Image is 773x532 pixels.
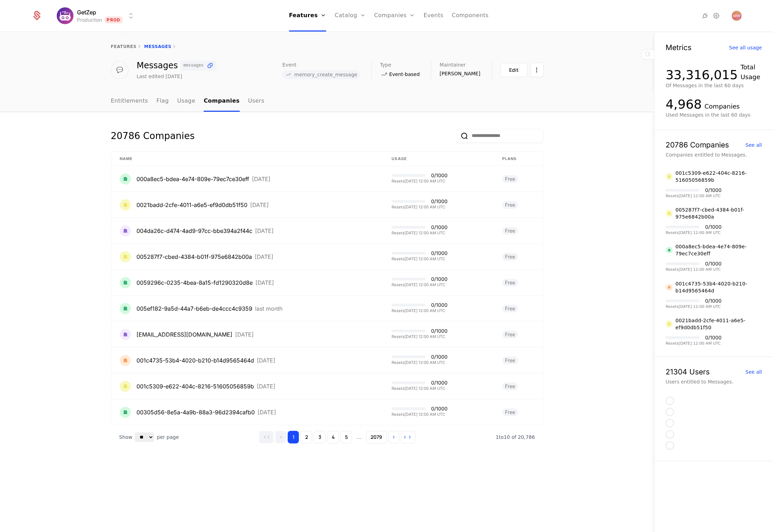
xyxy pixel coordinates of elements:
div: Resets [DATE] 12:00 AM UTC [666,231,722,235]
div: 💬 [111,61,128,79]
button: Select environment [59,8,135,23]
div: Last edited [DATE] [137,73,182,80]
div: Resets [DATE] 12:00 AM UTC [392,335,448,339]
img: 0021badd-2cfe-4011-a6e5-ef9d0db51f50 [120,199,131,210]
div: [DATE] [255,280,274,285]
div: Edit [509,67,519,74]
div: 21304 Users [666,368,710,375]
th: Name [111,152,384,166]
span: 20,786 [496,434,535,440]
img: Matt Wood [732,11,742,21]
span: Free [502,201,518,209]
a: Entitlements [111,91,148,112]
div: [EMAIL_ADDRESS][DOMAIN_NAME] [136,330,232,339]
div: Messages [137,61,217,71]
span: Show [119,434,133,441]
div: Companies [704,102,739,111]
img: 005287f7-cbed-4384-b01f-975e6842b00a [120,251,131,262]
div: 0021badd-2cfe-4011-a6e5-ef9d0db51f50 [675,317,762,331]
div: 0 / 1000 [431,406,448,411]
a: Flag [156,91,169,112]
button: Go to page 2 [300,431,312,443]
a: features [111,44,137,49]
span: Free [502,175,518,183]
div: 0 / 1000 [431,251,448,256]
span: 1 to 10 of [496,434,518,440]
span: Free [502,279,518,286]
span: Free [502,305,518,312]
img: 0059296c-0235-4bea-8a15-fd1290320d8e [120,277,131,288]
div: Companies entitled to Messages. [666,151,762,158]
img: 001c5309-e622-404c-8216-51605056859b [120,381,131,392]
button: Edit [500,63,527,77]
div: 0 / 1000 [705,298,722,303]
a: Companies [204,91,240,112]
div: [DATE] [255,254,273,260]
button: Go to next page [388,431,399,443]
img: 000a8ec5-bdea-4e74-809e-79ec7ce30eff [666,247,673,254]
img: 000td000@gmail.com [120,329,131,340]
div: Users entitled to Messages. [666,378,762,385]
div: 0 / 1000 [705,224,722,229]
span: Type [380,62,391,67]
div: Resets [DATE] 12:00 AM UTC [392,257,448,261]
div: 0021badd-2cfe-4011-a6e5-ef9d0db51f50 [136,201,247,209]
div: 004da26c-d474-4ad9-97cc-bbe394a2f44c [136,227,252,235]
span: per page [157,434,179,441]
div: 0 / 1000 [705,188,722,193]
img: 00305d56-8e5a-4a9b-88a3-96d2394cafb0 [120,407,131,418]
div: Resets [DATE] 12:00 AM UTC [666,341,722,345]
div: Resets [DATE] 12:00 AM UTC [392,283,448,287]
div: [DATE] [257,358,275,363]
div: Resets [DATE] 12:00 AM UTC [392,231,448,235]
img: GetZep [57,7,73,24]
div: 20786 Companies [111,129,195,143]
div: [DATE] [252,176,270,182]
span: Free [502,253,518,261]
div: 001c5309-e622-404c-8216-51605056859b [675,170,762,184]
div: Table pagination [111,425,543,449]
img: 005287f7-cbed-4384-b01f-975e6842b00a [666,210,673,217]
div: Production [77,16,102,23]
div: [DATE] [255,228,274,234]
th: Plans [494,152,543,166]
div: Total Usage [740,62,762,82]
div: Resets [DATE] 12:00 AM UTC [392,413,448,416]
div: Used Messages in the last 60 days [666,111,762,118]
div: [DATE] [258,409,276,415]
div: 33,316,015 [666,68,738,82]
div: 0 / 1000 [431,173,448,178]
div: [DATE] [235,332,254,337]
div: 0 / 1000 [431,277,448,282]
div: 0 / 1000 [431,354,448,359]
div: 001c4735-53b4-4020-b210-b14d9565464d [136,356,254,365]
div: 20786 Companies [666,141,729,148]
div: Resets [DATE] 12:00 AM UTC [392,309,448,313]
span: Free [502,227,518,235]
div: 0059296c-0235-4bea-8a15-fd1290320d8e [136,278,253,287]
div: Resets [DATE] 12:00 AM UTC [392,205,448,209]
span: Free [502,357,518,364]
span: [PERSON_NAME] [440,70,480,77]
div: 001c5309-e622-404c-8216-51605056859b [136,382,254,391]
div: [DATE] [250,202,269,208]
img: 0021badd-2cfe-4011-a6e5-ef9d0db51f50 [666,320,673,327]
button: Go to page 1 [288,431,299,443]
img: 000a8ec5-bdea-4e74-809e-79ec7ce30eff [120,173,131,185]
div: 005ef182-9a5d-44a7-b6eb-de4ccc4c9359 [136,304,252,313]
a: Integrations [701,12,709,20]
div: 005287f7-cbed-4384-b01f-975e6842b00a [136,253,252,261]
img: 001c5309-e622-404c-8216-51605056859b [666,173,673,180]
nav: Main [111,91,543,112]
select: Select page size [135,433,154,442]
span: Event-based [389,71,420,78]
div: 0 / 1000 [431,199,448,204]
a: Usage [177,91,195,112]
div: See all usage [729,45,762,50]
div: 000a8ec5-bdea-4e74-809e-79ec7ce30eff [675,243,762,257]
button: Go to page 2079 [366,431,387,443]
div: 00305d56-8e5a-4a9b-88a3-96d2394cafb0 [136,408,255,416]
span: Event [282,62,296,67]
div: Resets [DATE] 12:00 AM UTC [392,387,448,391]
div: 0 / 1000 [431,225,448,230]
